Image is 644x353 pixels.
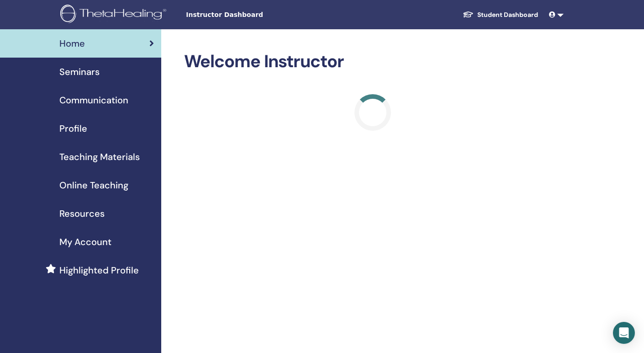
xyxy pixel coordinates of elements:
[59,235,111,249] span: My Account
[455,6,545,23] a: Student Dashboard
[463,11,474,18] img: graduation-cap-white.svg
[59,263,139,277] span: Highlighted Profile
[59,65,100,79] span: Seminars
[59,93,128,107] span: Communication
[184,51,562,72] h2: Welcome Instructor
[59,122,87,135] span: Profile
[186,10,323,20] span: Instructor Dashboard
[613,322,635,344] div: Open Intercom Messenger
[59,178,128,192] span: Online Teaching
[59,207,105,220] span: Resources
[60,5,169,25] img: logo.png
[59,37,85,50] span: Home
[59,150,140,164] span: Teaching Materials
